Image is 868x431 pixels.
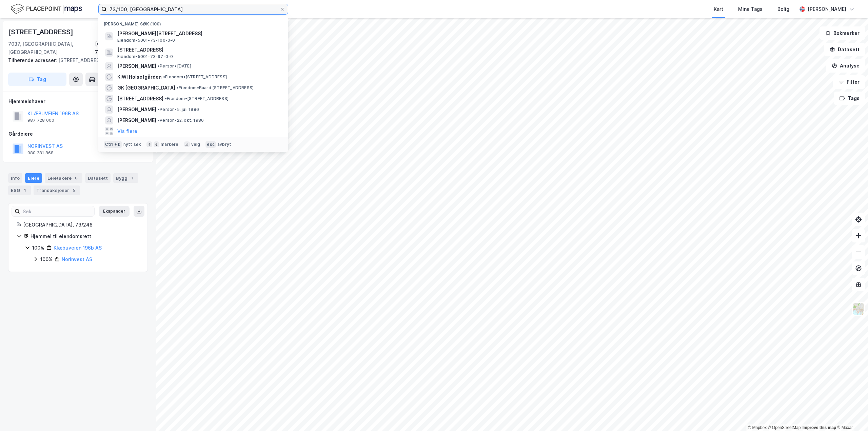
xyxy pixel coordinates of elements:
div: 980 281 868 [27,150,54,156]
div: 6 [73,175,80,181]
span: [STREET_ADDRESS] [117,46,280,54]
span: • [163,74,165,79]
button: Tags [834,92,865,105]
div: 1 [129,175,136,181]
div: Gårdeiere [8,130,147,138]
button: Ekspander [99,206,130,217]
div: Hjemmelshaver [8,97,147,105]
img: Z [852,302,865,315]
div: velg [191,142,200,147]
div: 5 [71,187,77,194]
a: Norinvest AS [62,256,92,262]
span: [PERSON_NAME] [117,62,156,70]
span: Tilhørende adresser: [8,57,58,63]
div: markere [161,142,178,147]
div: Transaksjoner [34,185,80,195]
div: [STREET_ADDRESS] [8,56,142,64]
div: [PERSON_NAME] søk (100) [98,16,288,28]
div: 1 [21,187,28,194]
span: Person • 22. okt. 1986 [158,118,204,123]
input: Søk på adresse, matrikkel, gårdeiere, leietakere eller personer [107,4,280,14]
a: Improve this map [803,425,836,430]
div: Leietakere [45,173,82,183]
div: Bolig [777,5,789,13]
div: Mine Tags [738,5,763,13]
div: Hjemmel til eiendomsrett [31,232,139,240]
span: [PERSON_NAME] [117,105,156,114]
span: Eiendom • 5001-73-100-0-0 [117,38,175,43]
div: 100% [40,255,53,263]
span: • [177,85,179,90]
span: KIWI Holsetgården [117,73,162,81]
div: nytt søk [123,142,141,147]
button: Tag [8,73,66,86]
span: Eiendom • [STREET_ADDRESS] [163,74,227,80]
span: Eiendom • 5001-73-97-0-0 [117,54,173,59]
span: GK [GEOGRAPHIC_DATA] [117,84,175,92]
span: [PERSON_NAME][STREET_ADDRESS] [117,30,280,38]
div: [GEOGRAPHIC_DATA], 73/248 [95,40,148,56]
button: Vis flere [117,127,137,135]
span: Person • 5. juli 1986 [158,107,199,112]
span: • [158,118,160,123]
div: [GEOGRAPHIC_DATA], 73/248 [23,221,139,229]
div: ESG [8,185,31,195]
div: Bygg [113,173,138,183]
a: Klæbuveien 196b AS [54,245,102,251]
div: Info [8,173,22,183]
a: Mapbox [748,425,767,430]
span: Eiendom • [STREET_ADDRESS] [165,96,229,101]
span: [PERSON_NAME] [117,116,156,124]
button: Bokmerker [820,26,865,40]
div: [STREET_ADDRESS] [8,26,75,37]
span: [STREET_ADDRESS] [117,95,163,103]
span: Eiendom • Baard [STREET_ADDRESS] [177,85,254,91]
div: Datasett [85,173,111,183]
div: [PERSON_NAME] [808,5,846,13]
div: 100% [32,244,44,252]
iframe: Chat Widget [834,398,868,431]
div: esc [205,141,216,148]
div: Ctrl + k [104,141,122,148]
span: • [165,96,167,101]
div: avbryt [217,142,231,147]
div: 987 728 000 [27,118,54,123]
span: Person • [DATE] [158,63,191,69]
img: logo.f888ab2527a4732fd821a326f86c7f29.svg [11,3,82,15]
div: 7037, [GEOGRAPHIC_DATA], [GEOGRAPHIC_DATA] [8,40,95,56]
button: Datasett [824,43,865,56]
span: • [158,107,160,112]
div: Kontrollprogram for chat [834,398,868,431]
div: Kart [714,5,723,13]
input: Søk [20,206,94,216]
div: Eiere [25,173,42,183]
a: OpenStreetMap [768,425,801,430]
span: • [158,63,160,68]
button: Analyse [826,59,865,73]
button: Filter [833,75,865,89]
